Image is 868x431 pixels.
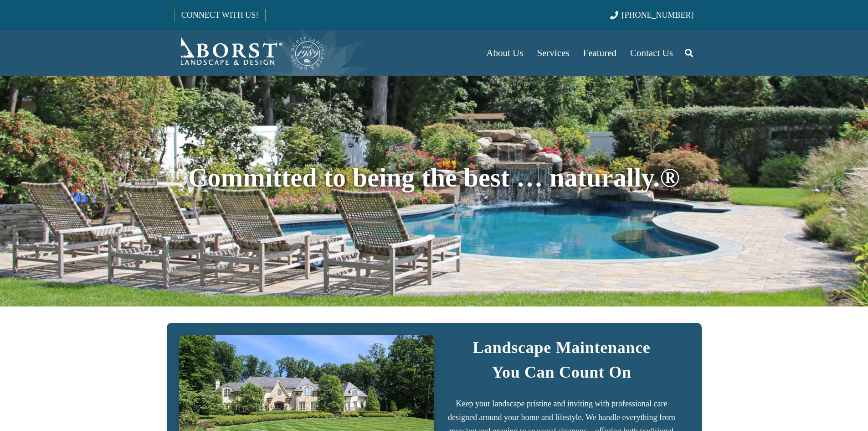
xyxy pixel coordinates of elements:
[492,363,632,381] strong: You Can Count On
[530,30,576,76] a: Services
[537,47,569,58] span: Services
[175,4,265,26] a: CONNECT WITH US!
[583,47,616,58] span: Featured
[576,30,623,76] a: Featured
[610,10,693,20] a: [PHONE_NUMBER]
[188,163,680,192] span: Committed to being the best … naturally.®
[486,47,523,58] span: About Us
[630,47,673,58] span: Contact Us
[175,35,326,71] a: Borst-Logo
[680,42,698,64] a: Search
[623,30,680,76] a: Contact Us
[479,30,530,76] a: About Us
[622,10,694,20] span: [PHONE_NUMBER]
[473,338,650,357] strong: Landscape Maintenance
